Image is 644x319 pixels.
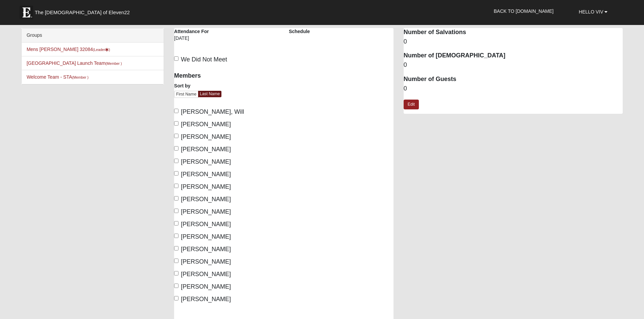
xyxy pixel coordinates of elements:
[174,134,178,138] input: [PERSON_NAME]
[198,91,221,97] a: Last Name
[489,3,559,20] a: Back to [DOMAIN_NAME]
[174,82,190,89] label: Sort by
[404,75,623,84] dt: Number of Guests
[27,74,89,80] a: Welcome Team - STA(Member )
[174,184,178,188] input: [PERSON_NAME]
[174,271,178,275] input: [PERSON_NAME]
[579,9,603,15] span: Hello Viv
[289,28,310,35] label: Schedule
[174,159,178,163] input: [PERSON_NAME]
[22,28,164,43] div: Groups
[181,221,231,228] span: [PERSON_NAME]
[174,28,209,35] label: Attendance For
[181,208,231,215] span: [PERSON_NAME]
[174,91,198,98] a: First Name
[174,121,178,126] input: [PERSON_NAME]
[174,196,178,201] input: [PERSON_NAME]
[27,47,110,52] a: Mens [PERSON_NAME] 32084(Leader)
[181,246,231,252] span: [PERSON_NAME]
[181,283,231,290] span: [PERSON_NAME]
[174,246,178,250] input: [PERSON_NAME]
[181,258,231,265] span: [PERSON_NAME]
[105,61,122,65] small: (Member )
[181,296,231,302] span: [PERSON_NAME]
[404,100,419,109] a: Edit
[174,296,178,300] input: [PERSON_NAME]
[174,109,178,113] input: [PERSON_NAME], Will
[174,56,178,61] input: We Did Not Meet
[16,2,151,19] a: The [DEMOGRAPHIC_DATA] of Eleven22
[174,259,178,263] input: [PERSON_NAME]
[404,61,623,70] dd: 0
[35,9,130,16] span: The [DEMOGRAPHIC_DATA] of Eleven22
[174,171,178,176] input: [PERSON_NAME]
[181,271,231,277] span: [PERSON_NAME]
[181,196,231,203] span: [PERSON_NAME]
[574,3,613,20] a: Hello Viv
[181,121,231,128] span: [PERSON_NAME]
[404,37,623,46] dd: 0
[174,221,178,225] input: [PERSON_NAME]
[181,133,231,140] span: [PERSON_NAME]
[174,146,178,151] input: [PERSON_NAME]
[181,171,231,178] span: [PERSON_NAME]
[20,6,33,19] img: Eleven22 logo
[181,108,244,115] span: [PERSON_NAME], Will
[72,75,88,79] small: (Member )
[174,234,178,238] input: [PERSON_NAME]
[181,233,231,240] span: [PERSON_NAME]
[174,284,178,288] input: [PERSON_NAME]
[181,183,231,190] span: [PERSON_NAME]
[404,84,623,93] dd: 0
[174,209,178,213] input: [PERSON_NAME]
[93,48,110,52] small: (Leader )
[174,72,279,80] h4: Members
[174,35,221,46] div: [DATE]
[181,56,227,63] span: We Did Not Meet
[404,28,623,37] dt: Number of Salvations
[181,146,231,153] span: [PERSON_NAME]
[181,158,231,165] span: [PERSON_NAME]
[404,51,623,60] dt: Number of [DEMOGRAPHIC_DATA]
[27,60,122,66] a: [GEOGRAPHIC_DATA] Launch Team(Member )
